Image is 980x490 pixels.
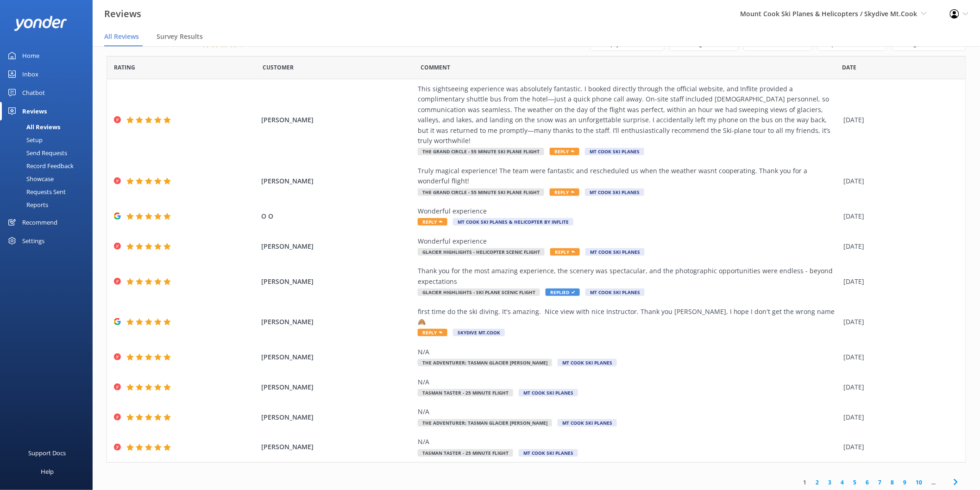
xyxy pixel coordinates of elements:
[6,146,93,159] a: Send Requests
[261,211,413,221] span: O O
[418,437,839,447] div: N/A
[418,347,839,357] div: N/A
[418,206,839,216] div: Wonderful experience
[453,218,573,226] span: Mt Cook Ski Planes & Helicopter by INFLITE
[836,478,849,487] a: 4
[22,46,39,65] div: Home
[418,307,839,327] div: first time do the ski diving. It's amazing. Nice view with nice Instructor. Thank you [PERSON_NAM...
[519,389,578,396] span: Mt Cook Ski Planes
[844,276,954,287] div: [DATE]
[418,236,839,246] div: Wonderful experience
[22,83,45,102] div: Chatbot
[849,478,861,487] a: 5
[418,148,544,155] span: The Grand Circle - 55 Minute Ski plane Flight
[585,148,644,155] span: Mt Cook Ski Planes
[558,359,617,366] span: Mt Cook Ski Planes
[418,377,839,387] div: N/A
[550,188,579,196] span: Reply
[6,159,74,172] div: Record Feedback
[6,159,93,172] a: Record Feedback
[585,289,645,296] span: Mt Cook Ski Planes
[861,478,874,487] a: 6
[6,198,48,211] div: Reports
[844,241,954,251] div: [DATE]
[844,412,954,422] div: [DATE]
[6,185,66,198] div: Requests Sent
[6,198,93,211] a: Reports
[418,266,839,287] div: Thank you for the most amazing experience, the scenery was spectacular, and the photographic oppo...
[104,6,141,21] h3: Reviews
[261,352,413,362] span: [PERSON_NAME]
[741,9,917,18] span: Mount Cook Ski Planes & Helicopters / Skydive Mt.Cook
[842,63,857,72] span: Date
[418,419,552,427] span: The Adventurer: Tasman Glacier [PERSON_NAME]
[6,172,54,185] div: Showcase
[844,115,954,125] div: [DATE]
[6,133,43,146] div: Setup
[418,359,552,366] span: The Adventurer: Tasman Glacier [PERSON_NAME]
[418,449,513,457] span: Tasman Taster - 25 minute flight
[844,211,954,221] div: [DATE]
[886,478,899,487] a: 8
[911,478,927,487] a: 10
[418,329,447,336] span: Reply
[6,172,93,185] a: Showcase
[418,84,839,146] div: This sightseeing experience was absolutely fantastic. I booked directly through the official webs...
[22,65,38,83] div: Inbox
[29,444,66,462] div: Support Docs
[844,352,954,362] div: [DATE]
[550,148,579,155] span: Reply
[6,133,93,146] a: Setup
[844,317,954,327] div: [DATE]
[157,32,203,41] span: Survey Results
[453,329,505,336] span: Skydive Mt.Cook
[418,166,839,187] div: Truly magical experience! The team were fantastic and rescheduled us when the weather wasnt coope...
[519,449,578,457] span: Mt Cook Ski Planes
[104,32,139,41] span: All Reviews
[114,63,135,72] span: Date
[844,442,954,452] div: [DATE]
[874,478,886,487] a: 7
[418,218,447,226] span: Reply
[6,185,93,198] a: Requests Sent
[558,419,617,427] span: Mt Cook Ski Planes
[927,478,941,487] span: ...
[6,120,60,133] div: All Reviews
[261,317,413,327] span: [PERSON_NAME]
[811,478,824,487] a: 2
[421,63,451,72] span: Question
[585,248,645,256] span: Mt Cook Ski Planes
[899,478,911,487] a: 9
[261,241,413,251] span: [PERSON_NAME]
[418,389,513,396] span: Tasman Taster - 25 minute flight
[418,407,839,417] div: N/A
[261,176,413,186] span: [PERSON_NAME]
[263,63,294,72] span: Date
[799,478,811,487] a: 1
[418,188,544,196] span: The Grand Circle - 55 Minute Ski plane Flight
[261,382,413,392] span: [PERSON_NAME]
[22,102,47,120] div: Reviews
[6,120,93,133] a: All Reviews
[546,289,580,296] span: Replied
[418,248,545,256] span: Glacier Highlights - Helicopter Scenic flight
[261,276,413,287] span: [PERSON_NAME]
[22,213,57,232] div: Recommend
[418,289,540,296] span: Glacier Highlights - Ski Plane Scenic Flight
[824,478,836,487] a: 3
[261,412,413,422] span: [PERSON_NAME]
[550,248,580,256] span: Reply
[844,176,954,186] div: [DATE]
[6,146,67,159] div: Send Requests
[14,16,67,31] img: yonder-white-logo.png
[22,232,44,250] div: Settings
[261,115,413,125] span: [PERSON_NAME]
[585,188,644,196] span: Mt Cook Ski Planes
[844,382,954,392] div: [DATE]
[41,462,54,481] div: Help
[261,442,413,452] span: [PERSON_NAME]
